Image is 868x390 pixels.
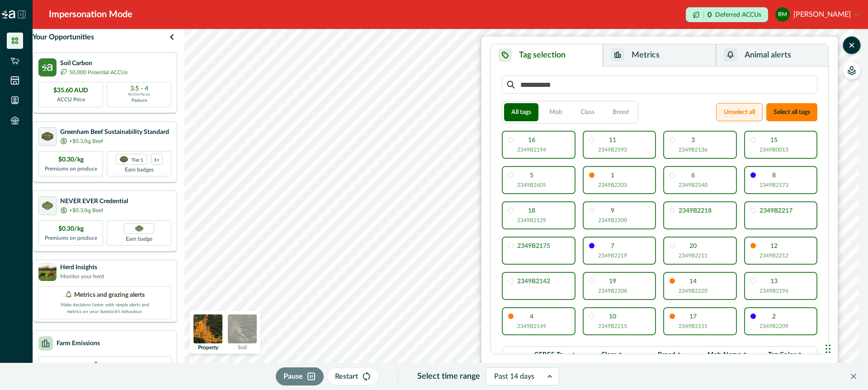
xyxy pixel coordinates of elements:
p: 2349B2136 [679,146,708,154]
p: 10 [609,314,616,320]
p: Class [601,351,617,358]
p: 2349B2209 [759,322,788,330]
img: property preview [193,314,222,343]
img: certification logo [120,156,128,162]
p: 16 [528,137,535,143]
p: 2349B2173 [759,181,788,189]
p: Breed [658,351,676,358]
p: Farm Emissions [57,339,100,348]
p: Make decisions faster with simple alerts and metrics on your livestock’s behaviour. [60,300,150,315]
p: Property [198,345,218,350]
p: 2349B2194 [517,146,546,154]
p: NEVER EVER Credential [60,197,128,206]
p: 2349B2196 [759,287,788,295]
p: CERES Tag VID [534,351,571,358]
p: Premiums on produce [45,234,97,242]
p: 7 [611,243,614,249]
p: Select time range [417,371,480,383]
iframe: Chat Widget [823,326,868,370]
button: Select all tags [766,103,817,121]
p: Tag Color [768,351,796,358]
p: Mob Name [708,351,741,358]
p: 2349B2219 [598,252,627,260]
img: certification logo [42,132,53,141]
p: 0 [708,11,712,19]
p: 20 [689,243,697,249]
p: Soil Carbon [60,59,127,68]
p: 5 [530,172,533,179]
p: 2349B2605 [517,181,546,189]
p: 11 [609,137,616,143]
p: Metrics and grazing alerts [74,290,145,300]
p: Monitor your herd [60,272,104,281]
p: Greenham Beef Sustainability Standard [60,128,169,137]
p: 2349B2208 [598,287,627,295]
p: $0.30/kg [58,224,84,234]
p: 17 [689,314,697,320]
img: soil preview [228,314,257,343]
p: 2349B2218 [679,208,712,214]
button: Rodney McIntyre[PERSON_NAME] [775,4,859,25]
p: 2349B2215 [598,322,627,330]
p: Herd Insights [60,263,104,272]
p: $35.60 AUD [53,86,88,95]
p: 12 [770,243,778,249]
p: 2349B2149 [517,322,546,330]
button: Class [573,103,602,121]
p: 0 [94,360,116,370]
button: Mob [542,103,570,121]
p: 2349B0013 [759,146,788,154]
p: Pasture [132,97,147,104]
canvas: Map [184,29,859,390]
p: 8 [772,172,776,179]
button: Breed [605,103,636,121]
p: 4 [530,314,533,320]
button: All tags [504,103,538,121]
p: 18 [528,208,535,214]
button: Tag selection [491,44,603,67]
div: more credentials avaialble [151,154,163,165]
p: 2349B2203 [598,181,627,189]
p: Pause [283,371,303,382]
img: Greenham NEVER EVER certification badge [135,225,143,232]
p: 1+ [154,157,160,162]
p: $0.30/kg [58,155,84,165]
p: Earn badges [125,165,154,174]
div: Drag [826,335,831,362]
p: Earn badge [126,234,152,243]
button: Pause [276,367,324,385]
p: 15 [770,137,778,143]
p: 50,000 Potential ACCUs [69,68,127,76]
button: Unselect all [716,103,763,121]
div: Impersonation Mode [49,8,132,21]
p: 2349B2217 [759,208,793,214]
p: Restart [335,371,358,382]
button: Close [846,369,861,384]
button: Restart [327,367,379,385]
p: 2349B2593 [598,146,627,154]
p: 2349B2200 [598,216,627,224]
p: Your Opportunities [33,32,94,43]
p: 3.5 - 4 [130,86,148,92]
p: Tier 1 [132,157,143,162]
button: Metrics [603,44,716,67]
p: 2349B2129 [517,216,546,224]
p: ACCUs/ha/pa [128,92,150,97]
p: Deferred ACCUs [715,11,761,18]
p: 6 [691,172,695,179]
p: 2349B2140 [679,181,708,189]
p: 14 [689,278,697,285]
p: 19 [609,278,616,285]
p: +$0.3/kg Beef [69,137,103,145]
p: 2 [772,314,776,320]
p: 2349B2212 [759,252,788,260]
p: +$0.3/kg Beef [69,206,103,214]
p: 3 [691,137,695,143]
p: Soil [238,345,247,350]
img: certification logo [42,201,53,210]
p: 9 [611,208,614,214]
p: 2349B2151 [679,322,708,330]
button: Animal alerts [716,44,828,67]
p: ACCU Price [57,95,85,104]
